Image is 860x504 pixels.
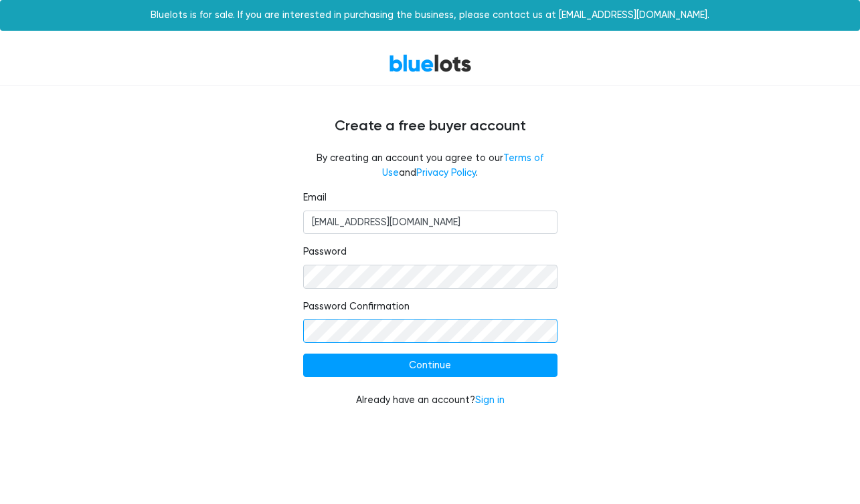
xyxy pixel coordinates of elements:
[475,394,505,406] a: Sign in
[303,393,557,408] div: Already have an account?
[416,167,476,178] a: Privacy Policy
[303,191,327,205] label: Email
[303,299,410,314] label: Password Confirmation
[303,151,557,180] fieldset: By creating an account you agree to our and .
[389,53,472,73] a: BlueLots
[303,211,557,235] input: Email
[303,245,347,259] label: Password
[303,354,557,378] input: Continue
[29,118,832,135] h4: Create a free buyer account
[382,152,543,178] a: Terms of Use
